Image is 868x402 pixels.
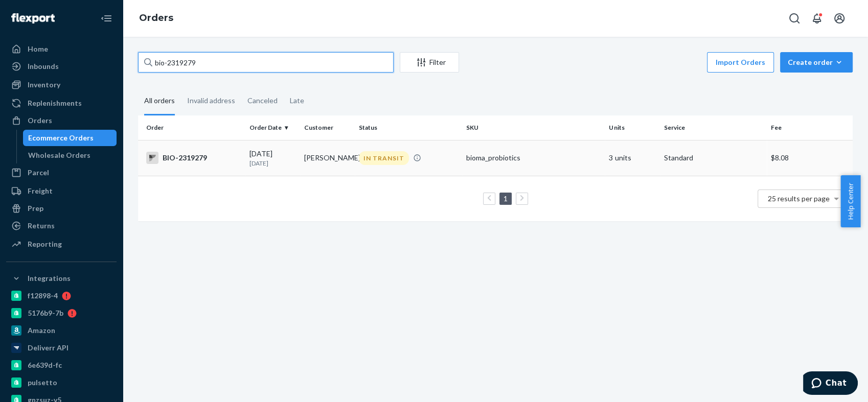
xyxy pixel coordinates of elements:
[28,239,62,249] div: Reporting
[400,57,459,67] div: Filter
[131,4,181,33] ol: breadcrumbs
[28,360,62,370] div: 6e639d-fc
[28,291,58,301] div: f12898-4
[6,112,117,129] a: Orders
[28,150,90,160] div: Wholesale Orders
[6,164,117,181] a: Parcel
[6,77,117,93] a: Inventory
[803,371,858,397] iframe: Opens a widget where you can chat to one of our agents
[28,168,49,178] div: Parcel
[28,203,43,214] div: Prep
[359,151,409,165] div: IN TRANSIT
[466,153,601,163] div: bioma_probiotics
[28,377,57,388] div: pulsetto
[28,308,63,318] div: 5176b9-7b
[11,13,55,23] img: Flexport logo
[780,52,853,73] button: Create order
[304,123,351,132] div: Customer
[6,322,117,339] a: Amazon
[28,61,59,72] div: Inbounds
[290,87,304,114] div: Late
[28,44,48,54] div: Home
[664,153,763,163] p: Standard
[300,140,355,176] td: [PERSON_NAME]
[6,183,117,199] a: Freight
[144,87,175,115] div: All orders
[788,57,845,67] div: Create order
[6,218,117,234] a: Returns
[23,130,117,146] a: Ecommerce Orders
[28,133,94,143] div: Ecommerce Orders
[23,147,117,163] a: Wholesale Orders
[6,58,117,75] a: Inbounds
[247,87,278,114] div: Canceled
[6,95,117,111] a: Replenishments
[28,273,71,283] div: Integrations
[28,186,53,196] div: Freight
[462,115,605,140] th: SKU
[28,115,52,126] div: Orders
[6,357,117,373] a: 6e639d-fc
[829,8,850,29] button: Open account menu
[6,288,117,304] a: f12898-4
[28,221,55,231] div: Returns
[501,194,510,203] a: Page 1 is your current page
[807,8,827,29] button: Open notifications
[707,52,774,73] button: Import Orders
[28,80,60,90] div: Inventory
[6,374,117,391] a: pulsetto
[400,52,459,73] button: Filter
[28,98,82,108] div: Replenishments
[605,140,659,176] td: 3 units
[96,8,117,29] button: Close Navigation
[355,115,462,140] th: Status
[6,236,117,252] a: Reporting
[146,152,241,164] div: BIO-2319279
[767,140,853,176] td: $8.08
[28,325,55,336] div: Amazon
[6,340,117,356] a: Deliverr API
[138,52,394,73] input: Search orders
[605,115,659,140] th: Units
[249,159,296,168] p: [DATE]
[245,115,300,140] th: Order Date
[660,115,767,140] th: Service
[138,115,245,140] th: Order
[768,194,830,203] span: 25 results per page
[840,175,860,227] button: Help Center
[6,41,117,57] a: Home
[6,200,117,217] a: Prep
[767,115,853,140] th: Fee
[139,12,173,23] a: Orders
[6,305,117,321] a: 5176b9-7b
[249,149,296,168] div: [DATE]
[187,87,235,114] div: Invalid address
[6,270,117,287] button: Integrations
[784,8,805,29] button: Open Search Box
[28,343,68,353] div: Deliverr API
